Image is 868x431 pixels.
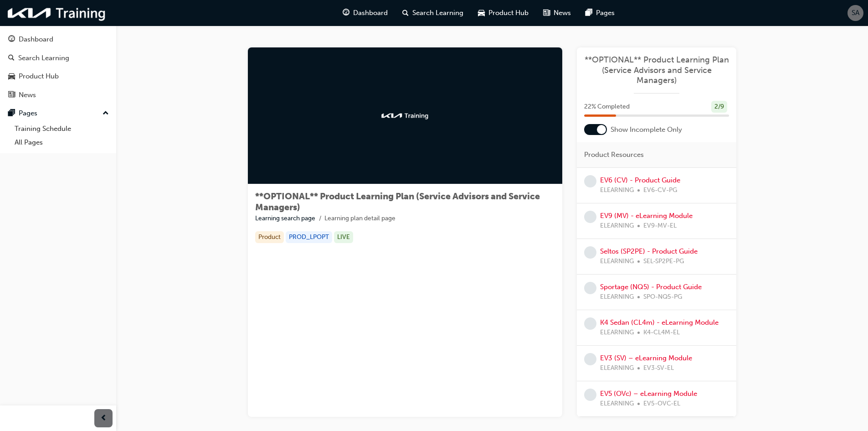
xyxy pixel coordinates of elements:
a: Sportage (NQ5) - Product Guide [600,283,702,291]
a: guage-iconDashboard [335,4,395,22]
span: SEL-SP2PE-PG [643,256,684,267]
a: News [4,87,113,104]
a: Learning search page [255,214,315,222]
a: **OPTIONAL** Product Learning Plan (Service Advisors and Service Managers) [584,55,729,86]
div: Product Hub [19,71,59,82]
span: EV6-CV-PG [643,185,677,196]
span: learningRecordVerb_NONE-icon [584,353,596,365]
a: news-iconNews [536,4,578,22]
span: **OPTIONAL** Product Learning Plan (Service Advisors and Service Managers) [255,191,540,213]
span: learningRecordVerb_NONE-icon [584,211,596,223]
span: ELEARNING [600,292,634,302]
span: ELEARNING [600,221,634,231]
span: learningRecordVerb_NONE-icon [584,175,596,187]
li: Learning plan detail page [324,213,395,224]
span: pages-icon [8,109,15,118]
span: K4-CL4M-EL [643,327,680,338]
span: car-icon [8,73,15,81]
span: news-icon [543,7,550,19]
span: Pages [596,8,615,18]
span: EV9-MV-EL [643,221,677,231]
span: learningRecordVerb_NONE-icon [584,246,596,259]
span: news-icon [8,91,15,99]
span: learningRecordVerb_NONE-icon [584,317,596,330]
span: Dashboard [353,8,388,18]
span: pages-icon [586,7,592,19]
span: SA [852,8,859,18]
a: Seltos (SP2PE) - Product Guide [600,247,698,255]
a: K4 Sedan (CL4m) - eLearning Module [600,318,719,327]
span: ELEARNING [600,327,634,338]
div: Pages [19,108,37,119]
button: Pages [4,105,113,122]
a: EV6 (CV) - Product Guide [600,176,680,184]
span: EV5-OVC-EL [643,399,680,409]
button: DashboardSearch LearningProduct HubNews [4,29,113,105]
a: pages-iconPages [578,4,622,22]
span: ELEARNING [600,185,634,196]
img: kia-training [5,4,109,22]
div: PROD_LPOPT [286,231,332,244]
button: SA [847,5,863,21]
span: Product Resources [584,150,644,160]
span: search-icon [8,54,15,62]
a: Training Schedule [11,122,113,136]
div: 2 / 9 [711,101,727,113]
span: 22 % Completed [584,102,630,112]
span: Show Incomplete Only [611,125,682,135]
span: News [554,8,571,18]
div: News [19,90,36,100]
div: LIVE [334,231,353,244]
span: up-icon [103,108,109,119]
a: car-iconProduct Hub [471,4,536,22]
a: Product Hub [4,68,113,85]
div: Search Learning [18,53,69,63]
div: Product [255,231,284,244]
span: car-icon [478,7,485,19]
span: guage-icon [8,36,15,44]
a: All Pages [11,135,113,150]
a: EV9 (MV) - eLearning Module [600,212,693,220]
span: search-icon [402,7,409,19]
span: ELEARNING [600,399,634,409]
div: Dashboard [19,34,53,45]
span: learningRecordVerb_NONE-icon [584,282,596,294]
span: ELEARNING [600,256,634,267]
a: EV3 (SV) – eLearning Module [600,354,692,362]
a: Search Learning [4,50,113,67]
img: kia-training [380,111,430,120]
span: SPO-NQ5-PG [643,292,682,302]
span: Search Learning [412,8,463,18]
a: EV5 (OVc) – eLearning Module [600,389,697,398]
span: learningRecordVerb_NONE-icon [584,389,596,401]
span: Product Hub [488,8,529,18]
span: prev-icon [100,413,107,424]
a: Dashboard [4,31,113,48]
span: guage-icon [343,7,349,19]
a: search-iconSearch Learning [395,4,471,22]
span: ELEARNING [600,363,634,374]
span: EV3-SV-EL [643,363,674,374]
